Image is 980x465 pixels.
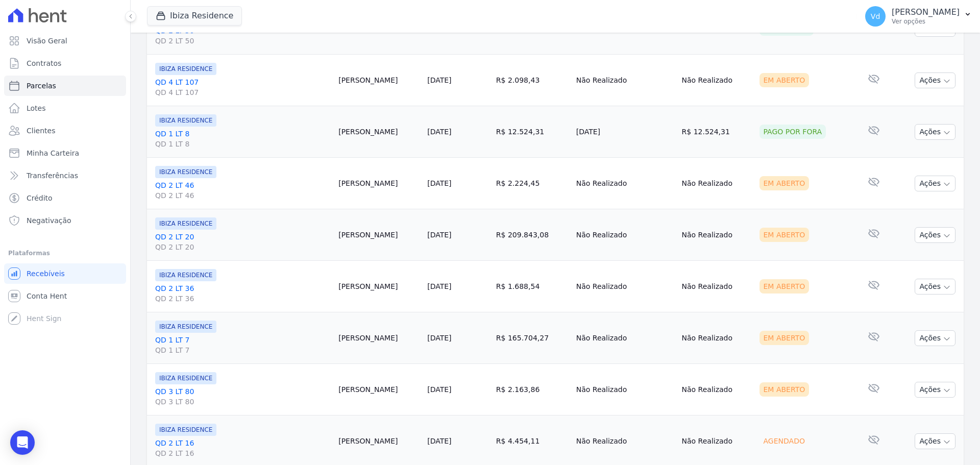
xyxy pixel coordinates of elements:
button: Ações [915,227,955,243]
a: QD 1 LT 8QD 1 LT 8 [155,129,330,149]
a: Negativação [4,210,126,231]
span: Transferências [27,170,78,181]
td: Não Realizado [572,364,678,415]
a: Conta Hent [4,286,126,306]
a: Crédito [4,188,126,208]
a: [DATE] [427,385,451,394]
span: IBIZA RESIDENCE [155,217,216,230]
a: QD 2 LT 50QD 2 LT 50 [155,26,330,46]
button: Ações [915,433,955,449]
span: IBIZA RESIDENCE [155,114,216,127]
div: Em Aberto [759,331,810,345]
a: Minha Carteira [4,143,126,163]
div: Em Aberto [759,176,810,190]
div: Plataformas [8,247,122,259]
a: Clientes [4,120,126,141]
span: QD 1 LT 8 [155,139,330,149]
a: [DATE] [427,282,451,290]
span: Contratos [27,58,61,68]
td: R$ 165.704,27 [492,312,572,364]
a: QD 2 LT 46QD 2 LT 46 [155,180,330,201]
a: QD 2 LT 20QD 2 LT 20 [155,232,330,252]
span: IBIZA RESIDENCE [155,166,216,178]
td: Não Realizado [572,158,678,209]
td: [PERSON_NAME] [334,106,423,158]
a: QD 2 LT 16QD 2 LT 16 [155,438,330,458]
span: QD 2 LT 50 [155,36,330,46]
td: R$ 2.224,45 [492,158,572,209]
a: [DATE] [427,231,451,239]
button: Ibiza Residence [147,6,242,26]
td: Não Realizado [678,55,755,106]
td: [PERSON_NAME] [334,158,423,209]
td: Não Realizado [678,158,755,209]
a: QD 3 LT 80QD 3 LT 80 [155,386,330,407]
div: Pago por fora [759,125,826,139]
a: Visão Geral [4,31,126,51]
span: Lotes [27,103,46,113]
td: R$ 209.843,08 [492,209,572,261]
div: Em Aberto [759,279,810,293]
p: Ver opções [892,17,960,26]
a: Lotes [4,98,126,118]
td: R$ 12.524,31 [678,106,755,158]
td: R$ 2.163,86 [492,364,572,415]
span: QD 4 LT 107 [155,87,330,97]
a: Recebíveis [4,263,126,284]
a: [DATE] [427,179,451,187]
a: QD 1 LT 7QD 1 LT 7 [155,335,330,355]
button: Vd [PERSON_NAME] Ver opções [857,2,980,31]
span: Parcelas [27,81,56,91]
td: R$ 12.524,31 [492,106,572,158]
td: [PERSON_NAME] [334,55,423,106]
td: [PERSON_NAME] [334,364,423,415]
div: Open Intercom Messenger [10,430,35,455]
p: [PERSON_NAME] [892,7,960,17]
span: IBIZA RESIDENCE [155,321,216,333]
td: Não Realizado [678,312,755,364]
td: Não Realizado [678,364,755,415]
button: Ações [915,124,955,140]
td: [DATE] [572,106,678,158]
span: QD 1 LT 7 [155,345,330,355]
div: Em Aberto [759,73,810,87]
td: [PERSON_NAME] [334,312,423,364]
button: Ações [915,72,955,88]
a: QD 2 LT 36QD 2 LT 36 [155,283,330,304]
span: Minha Carteira [27,148,79,158]
a: [DATE] [427,128,451,136]
button: Ações [915,330,955,346]
a: [DATE] [427,76,451,84]
td: Não Realizado [572,312,678,364]
td: [PERSON_NAME] [334,209,423,261]
a: [DATE] [427,334,451,342]
button: Ações [915,382,955,398]
button: Ações [915,279,955,295]
td: Não Realizado [572,261,678,312]
div: Em Aberto [759,228,810,242]
a: [DATE] [427,437,451,445]
span: Visão Geral [27,36,67,46]
span: QD 3 LT 80 [155,397,330,407]
span: Clientes [27,126,55,136]
span: IBIZA RESIDENCE [155,269,216,281]
span: QD 2 LT 36 [155,293,330,304]
span: QD 2 LT 16 [155,448,330,458]
a: Parcelas [4,76,126,96]
span: QD 2 LT 20 [155,242,330,252]
td: R$ 1.688,54 [492,261,572,312]
a: Contratos [4,53,126,74]
td: Não Realizado [572,55,678,106]
a: Transferências [4,165,126,186]
span: Conta Hent [27,291,67,301]
span: Negativação [27,215,71,226]
span: Recebíveis [27,268,65,279]
td: Não Realizado [678,261,755,312]
span: IBIZA RESIDENCE [155,372,216,384]
td: R$ 2.098,43 [492,55,572,106]
span: Crédito [27,193,53,203]
button: Ações [915,176,955,191]
td: [PERSON_NAME] [334,261,423,312]
div: Agendado [759,434,809,448]
td: Não Realizado [678,209,755,261]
